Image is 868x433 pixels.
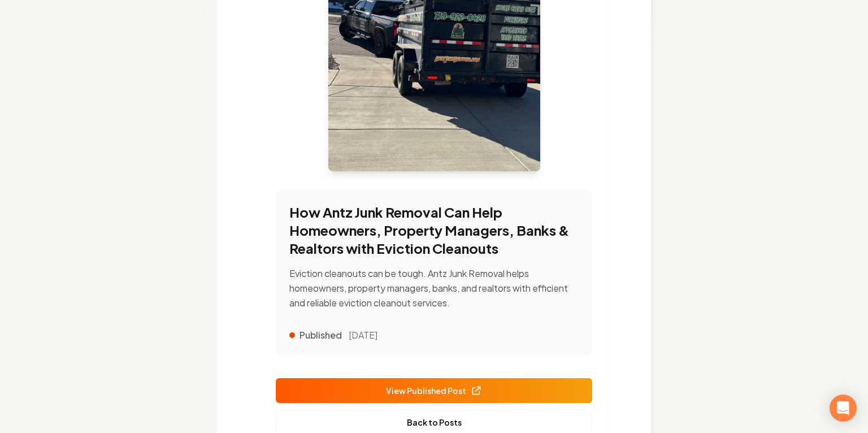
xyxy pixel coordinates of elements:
[830,395,857,422] div: Open Intercom Messenger
[276,378,592,403] a: View Published Post
[349,328,377,342] time: [DATE]
[300,328,342,342] span: Published
[386,385,482,397] span: View Published Post
[289,203,579,257] h3: How Antz Junk Removal Can Help Homeowners, Property Managers, Banks & Realtors with Eviction Clea...
[289,266,579,310] p: Eviction cleanouts can be tough. Antz Junk Removal helps homeowners, property managers, banks, an...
